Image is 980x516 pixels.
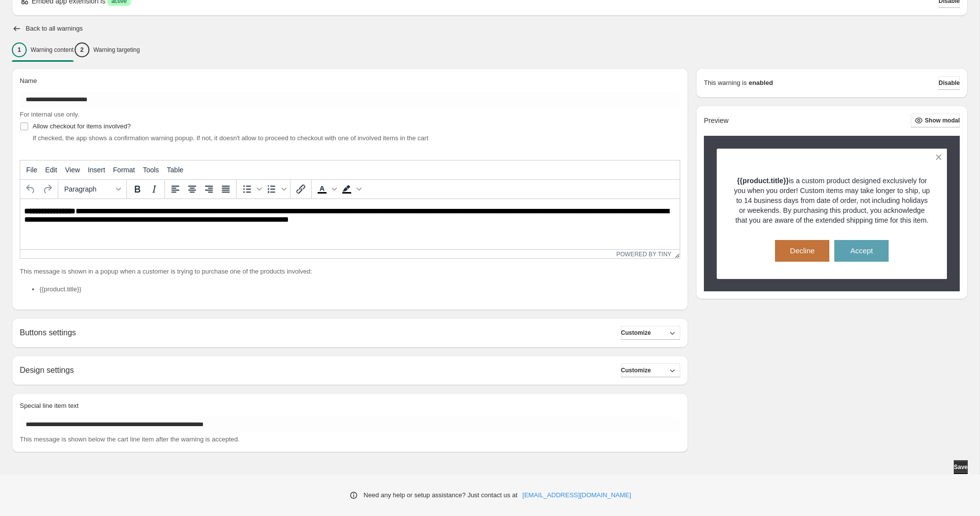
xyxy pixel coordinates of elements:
[621,363,680,377] button: Customize
[12,42,27,57] div: 1
[314,181,338,198] div: Text color
[65,166,80,174] span: View
[834,240,889,262] button: Accept
[26,25,83,33] h2: Back to all warnings
[45,166,57,174] span: Edit
[129,181,146,198] button: Bold
[954,460,968,474] button: Save
[93,46,140,54] p: Warning targeting
[22,181,39,198] button: Undo
[775,240,829,262] button: Decline
[239,181,263,198] div: Bullet list
[911,114,960,127] button: Show modal
[671,250,680,258] div: Resize
[939,76,960,90] button: Disable
[20,111,79,118] span: For internal use only.
[704,78,747,88] p: This warning is
[33,134,428,142] span: If checked, the app shows a confirmation warning popup. If not, it doesn't allow to proceed to ch...
[184,181,201,198] button: Align center
[75,42,89,57] div: 2
[146,181,163,198] button: Italic
[20,436,240,443] span: This message is shown below the cart line item after the warning is accepted.
[20,328,76,337] h2: Buttons settings
[263,181,288,198] div: Numbered list
[12,40,74,60] button: 1Warning content
[621,366,651,374] span: Customize
[88,166,105,174] span: Insert
[39,181,56,198] button: Redo
[939,79,960,87] span: Disable
[749,78,773,88] strong: enabled
[925,117,960,124] span: Show modal
[954,463,968,471] span: Save
[20,402,79,409] span: Special line item text
[616,251,672,258] a: Powered by Tiny
[31,46,74,54] p: Warning content
[201,181,217,198] button: Align right
[75,40,140,60] button: 2Warning targeting
[704,117,729,125] h2: Preview
[33,122,131,130] span: Allow checkout for items involved?
[734,176,930,225] p: is a custom product designed exclusively for you when you order! Custom items may take longer to ...
[40,284,680,294] li: {{product.title}}
[113,166,135,174] span: Format
[143,166,159,174] span: Tools
[20,365,74,375] h2: Design settings
[217,181,234,198] button: Justify
[523,490,631,500] a: [EMAIL_ADDRESS][DOMAIN_NAME]
[26,166,38,174] span: File
[167,166,183,174] span: Table
[20,267,680,277] p: This message is shown in a popup when a customer is trying to purchase one of the products involved:
[737,177,789,185] strong: {{product.title}}
[621,326,680,340] button: Customize
[167,181,184,198] button: Align left
[20,199,680,249] iframe: Rich Text Area
[338,181,363,198] div: Background color
[621,329,651,337] span: Customize
[292,181,309,198] button: Insert/edit link
[20,77,37,84] span: Name
[64,185,113,193] span: Paragraph
[60,181,124,198] button: Formats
